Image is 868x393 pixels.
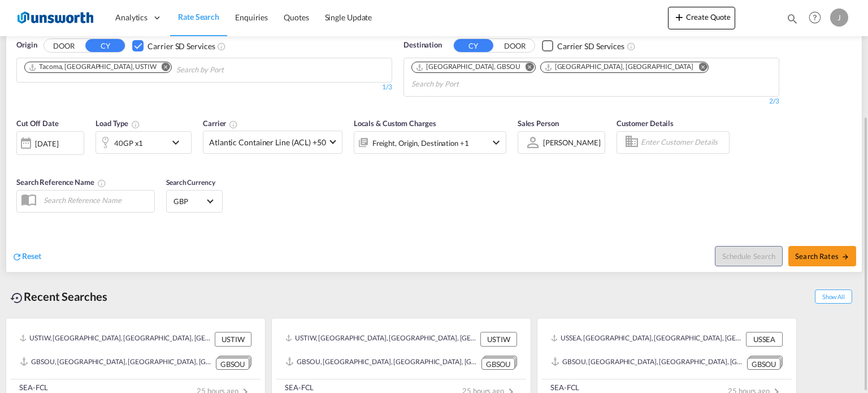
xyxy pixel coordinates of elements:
[217,42,226,51] md-icon: Unchecked: Search for CY (Container Yard) services for all selected carriers.Checked : Search for...
[805,8,830,28] div: Help
[617,119,674,128] span: Customer Details
[411,75,519,93] input: Chips input.
[544,62,693,72] div: London Gateway Port, GBLGP
[12,251,41,263] div: icon-refreshReset
[169,136,188,149] md-icon: icon-chevron-down
[354,131,506,154] div: Freight Origin Destination Factory Stuffingicon-chevron-down
[627,42,636,51] md-icon: Unchecked: Search for CY (Container Yard) services for all selected carriers.Checked : Search for...
[403,40,442,51] span: Destination
[815,290,852,304] span: Show All
[668,7,735,29] button: icon-plus 400-fgCreate Quote
[19,382,48,392] div: SEA-FCL
[550,382,579,392] div: SEA-FCL
[543,138,601,147] div: [PERSON_NAME]
[841,253,849,261] md-icon: icon-arrow-right
[551,356,744,370] div: GBSOU, Southampton, United Kingdom, GB & Ireland, Europe
[96,131,192,154] div: 40GP x1icon-chevron-down
[285,356,479,370] div: GBSOU, Southampton, United Kingdom, GB & Ireland, Europe
[747,358,780,370] div: GBSOU
[285,382,314,392] div: SEA-FCL
[131,120,140,129] md-icon: icon-information-outline
[285,332,478,347] div: USTIW, Tacoma, WA, United States, North America, Americas
[557,41,624,52] div: Carrier SD Services
[284,12,309,22] span: Quotes
[178,12,219,21] span: Rate Search
[786,12,798,29] div: icon-magnify
[518,62,535,74] button: Remove
[172,193,216,209] md-select: Select Currency: £ GBPUnited Kingdom Pound
[203,119,238,128] span: Carrier
[830,8,848,27] div: J
[235,12,268,22] span: Enquiries
[16,83,392,92] div: 1/3
[415,62,520,72] div: Southampton, GBSOU
[22,251,41,261] span: Reset
[542,40,624,51] md-checkbox: Checkbox No Ink
[20,356,213,370] div: GBSOU, Southampton, United Kingdom, GB & Ireland, Europe
[35,139,58,149] div: [DATE]
[16,40,37,51] span: Origin
[209,137,326,148] span: Atlantic Container Line (ACL) +50
[17,5,93,31] img: 3748d800213711f08852f18dcb6d8936.jpg
[495,40,535,53] button: DOOR
[6,23,862,271] div: OriginDOOR CY Checkbox No InkUnchecked: Search for CY (Container Yard) services for all selected ...
[691,62,708,74] button: Remove
[6,284,112,309] div: Recent Searches
[480,332,517,347] div: USTIW
[23,58,288,79] md-chips-wrap: Chips container. Use arrow keys to select chips.
[97,179,106,188] md-icon: Your search will be saved by the below given name
[489,136,503,149] md-icon: icon-chevron-down
[16,153,25,169] md-datepicker: Select
[805,8,824,27] span: Help
[10,291,24,305] md-icon: icon-backup-restore
[715,246,783,266] button: Note: By default Schedule search will only considerorigin ports, destination ports and cut off da...
[372,135,469,151] div: Freight Origin Destination Factory Stuffing
[641,134,726,151] input: Enter Customer Details
[96,119,140,128] span: Load Type
[38,192,154,209] input: Search Reference Name
[114,135,143,151] div: 40GP x1
[85,39,125,52] button: CY
[542,134,602,150] md-select: Sales Person: Justin Hope
[16,119,59,128] span: Cut Off Date
[147,41,215,52] div: Carrier SD Services
[325,12,372,22] span: Single Update
[454,39,493,52] button: CY
[132,40,215,51] md-checkbox: Checkbox No Ink
[215,332,251,347] div: USTIW
[795,252,849,261] span: Search Rates
[115,12,147,23] span: Analytics
[176,61,284,79] input: Chips input.
[166,178,215,187] span: Search Currency
[16,178,106,187] span: Search Reference Name
[16,131,84,155] div: [DATE]
[410,58,773,93] md-chips-wrap: Chips container. Use arrow keys to select chips.
[28,62,159,72] div: Press delete to remove this chip.
[481,358,515,370] div: GBSOU
[229,120,238,129] md-icon: The selected Trucker/Carrierwill be displayed in the rate results If the rates are from another f...
[216,358,249,370] div: GBSOU
[672,10,686,24] md-icon: icon-plus 400-fg
[551,332,743,347] div: USSEA, Seattle, WA, United States, North America, Americas
[786,12,798,25] md-icon: icon-magnify
[415,62,523,72] div: Press delete to remove this chip.
[44,40,84,53] button: DOOR
[28,62,157,72] div: Tacoma, WA, USTIW
[746,332,783,347] div: USSEA
[544,62,696,72] div: Press delete to remove this chip.
[20,332,212,347] div: USTIW, Tacoma, WA, United States, North America, Americas
[12,252,22,262] md-icon: icon-refresh
[154,62,171,74] button: Remove
[518,119,559,128] span: Sales Person
[403,97,779,106] div: 2/3
[354,119,436,128] span: Locals & Custom Charges
[788,246,856,266] button: Search Ratesicon-arrow-right
[173,196,205,206] span: GBP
